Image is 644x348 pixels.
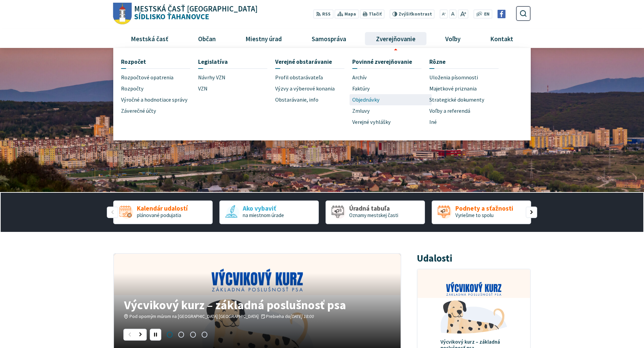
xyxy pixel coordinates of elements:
[121,56,190,68] a: Rozpočet
[352,105,429,116] a: Zmluvy
[497,10,506,18] img: Prejsť na Facebook stránku
[488,29,516,48] span: Kontakt
[526,207,537,218] div: Nasledujúci slajd
[326,200,425,224] div: 3 / 5
[399,11,412,17] span: Zvýšiť
[121,83,198,94] a: Rozpočty
[364,29,428,48] a: Zverejňovanie
[449,9,456,19] button: Nastaviť pôvodnú veľkosť písma
[349,205,398,212] span: Úradná tabuľa
[187,329,198,340] span: Prejsť na slajd 3
[124,299,390,311] h4: Výcvikový kurz – základná poslušnosť psa
[429,105,506,116] a: Voľby a referendá
[121,83,144,94] span: Rozpočty
[186,29,228,48] a: Občan
[352,83,370,94] span: Faktúry
[429,94,506,105] a: Strategické dokumenty
[121,56,146,68] span: Rozpočet
[275,56,332,68] span: Verejné obstarávanie
[455,212,494,218] span: Vyriešme to spolu
[429,72,478,83] span: Uloženia písomnosti
[137,205,188,212] span: Kalendár udalostí
[429,94,484,105] span: Strategické dokumenty
[309,29,349,48] span: Samospráva
[195,29,218,48] span: Občan
[121,72,173,83] span: Rozpočtové opatrenia
[198,83,275,94] a: VZN
[121,94,188,105] span: Výročné a hodnotiace správy
[352,116,429,128] a: Verejné vyhlášky
[198,83,208,94] span: VZN
[484,11,490,18] span: EN
[429,105,470,116] span: Voľby a referendá
[352,116,391,128] span: Verejné vyhlášky
[352,83,429,94] a: Faktúry
[198,56,267,68] a: Legislatíva
[150,329,161,340] div: Pozastaviť pohyb slajdera
[198,72,275,83] a: Návrhy VZN
[198,72,225,83] span: Návrhy VZN
[198,56,228,68] span: Legislatíva
[455,205,513,212] span: Podnety a sťažnosti
[429,83,477,94] span: Majetkové priznania
[432,200,531,224] a: Podnety a sťažnosti Vyriešme to spolu
[478,29,526,48] a: Kontakt
[121,105,198,116] a: Záverečné účty
[429,72,506,83] a: Uloženia písomnosti
[389,9,434,19] button: Zvýšiťkontrast
[326,200,425,224] a: Úradná tabuľa Oznamy mestskej časti
[432,200,531,224] div: 4 / 5
[137,212,181,218] span: plánované podujatia
[429,116,506,128] a: Iné
[275,94,318,105] span: Obstarávanie, info
[275,83,352,94] a: Výzvy a výberové konania
[266,314,314,319] span: Prebieha do
[129,314,259,319] span: Pod oporným múrom na [GEOGRAPHIC_DATA] [GEOGRAPHIC_DATA]
[113,3,132,25] img: Prejsť na domovskú stránku
[429,116,437,128] span: Iné
[433,29,473,48] a: Voľby
[335,9,359,19] a: Mapa
[243,29,284,48] span: Miestny úrad
[113,3,258,25] a: Logo Sídlisko Ťahanovce, prejsť na domovskú stránku.
[300,29,359,48] a: Samospráva
[219,200,319,224] div: 2 / 5
[123,329,135,340] div: Predošlý slajd
[164,329,175,340] span: Prejsť na slajd 1
[121,105,156,116] span: Záverečné účty
[121,72,198,83] a: Rozpočtové opatrenia
[349,212,398,218] span: Oznamy mestskej časti
[219,200,319,224] a: Ako vybaviť na miestnom úrade
[313,9,333,19] a: RSS
[352,56,412,68] span: Povinné zverejňovanie
[275,72,352,83] a: Profil obstarávateľa
[275,94,352,105] a: Obstarávanie, info
[352,94,380,105] span: Objednávky
[107,207,118,218] div: Predošlý slajd
[369,11,382,17] span: Tlačiť
[429,56,499,68] a: Rôzne
[417,253,452,264] h3: Udalosti
[399,11,432,17] span: kontrast
[135,329,147,340] div: Nasledujúci slajd
[482,11,492,18] a: EN
[113,200,213,224] div: 1 / 5
[352,56,422,68] a: Povinné zverejňovanie
[429,56,446,68] span: Rôzne
[352,94,429,105] a: Objednávky
[352,105,370,116] span: Zmluvy
[352,72,429,83] a: Archív
[275,72,323,83] span: Profil obstarávateľa
[134,5,258,13] span: Mestská časť [GEOGRAPHIC_DATA]
[113,200,213,224] a: Kalendár udalostí plánované podujatia
[352,72,367,83] span: Archív
[275,56,344,68] a: Verejné obstarávanie
[132,5,258,21] h1: Sídlisko Ťahanovce
[443,29,463,48] span: Voľby
[199,329,210,340] span: Prejsť na slajd 4
[121,94,198,105] a: Výročné a hodnotiace správy
[322,11,331,18] span: RSS
[290,314,314,319] em: [DATE] 18:00
[243,205,284,212] span: Ako vybaviť
[429,83,506,94] a: Majetkové priznania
